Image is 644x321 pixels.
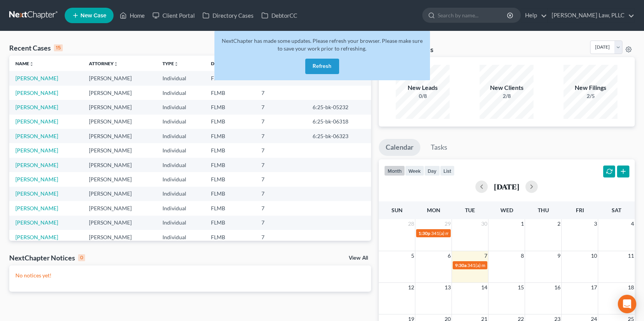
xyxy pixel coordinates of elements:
[156,230,205,244] td: Individual
[156,129,205,143] td: Individual
[521,8,547,22] a: Help
[455,262,467,268] span: 9:30a
[29,62,34,66] i: unfold_more
[156,216,205,230] td: Individual
[149,8,199,22] a: Client Portal
[517,283,525,292] span: 15
[467,262,542,268] span: 341(a) meeting for [PERSON_NAME]
[480,92,534,100] div: 2/8
[444,283,452,292] span: 13
[255,230,307,244] td: 7
[205,115,255,129] td: FLMB
[440,166,455,176] button: list
[205,100,255,114] td: FLMB
[564,92,617,100] div: 2/5
[465,207,475,213] span: Tue
[391,207,403,213] span: Sun
[255,216,307,230] td: 7
[162,61,179,66] a: Typeunfold_more
[156,143,205,157] td: Individual
[431,230,505,236] span: 341(a) meeting for [PERSON_NAME]
[424,139,454,156] a: Tasks
[83,216,156,230] td: [PERSON_NAME]
[156,86,205,100] td: Individual
[83,201,156,215] td: [PERSON_NAME]
[15,234,58,240] a: [PERSON_NAME]
[554,283,561,292] span: 16
[15,176,58,182] a: [PERSON_NAME]
[576,207,584,213] span: Fri
[255,100,307,114] td: 7
[222,37,423,52] span: NextChapter has made some updates. Please refresh your browser. Please make sure to save your wor...
[593,219,598,228] span: 3
[396,92,450,100] div: 0/8
[538,207,549,213] span: Thu
[9,43,63,52] div: Recent Cases
[9,253,85,262] div: NextChapter Notices
[156,187,205,201] td: Individual
[255,187,307,201] td: 7
[447,251,452,260] span: 6
[15,205,58,211] a: [PERSON_NAME]
[174,62,179,66] i: unfold_more
[83,172,156,186] td: [PERSON_NAME]
[156,158,205,172] td: Individual
[494,182,519,191] h2: [DATE]
[83,158,156,172] td: [PERSON_NAME]
[630,219,635,228] span: 4
[424,166,440,176] button: day
[205,129,255,143] td: FLMB
[612,207,621,213] span: Sat
[83,71,156,85] td: [PERSON_NAME]
[306,129,371,143] td: 6:25-bk-06323
[627,251,635,260] span: 11
[15,75,58,81] a: [PERSON_NAME]
[438,8,508,22] input: Search by name...
[15,61,34,66] a: Nameunfold_more
[258,8,301,22] a: DebtorCC
[80,13,106,19] span: New Case
[444,219,452,228] span: 29
[15,190,58,197] a: [PERSON_NAME]
[205,143,255,157] td: FLMB
[15,147,58,154] a: [PERSON_NAME]
[83,187,156,201] td: [PERSON_NAME]
[205,86,255,100] td: FLMB
[15,118,58,125] a: [PERSON_NAME]
[15,133,58,139] a: [PERSON_NAME]
[255,86,307,100] td: 7
[83,86,156,100] td: [PERSON_NAME]
[205,230,255,244] td: FLMB
[557,251,561,260] span: 9
[379,139,420,156] a: Calendar
[396,83,450,92] div: New Leads
[520,251,525,260] span: 8
[205,172,255,186] td: FLMB
[349,255,368,261] a: View All
[83,100,156,114] td: [PERSON_NAME]
[590,283,598,292] span: 17
[205,201,255,215] td: FLMB
[255,115,307,129] td: 7
[255,172,307,186] td: 7
[15,272,365,279] p: No notices yet!
[306,100,371,114] td: 6:25-bk-05232
[15,219,58,226] a: [PERSON_NAME]
[410,251,415,260] span: 5
[407,283,415,292] span: 12
[205,71,255,85] td: FLMB
[500,207,513,213] span: Wed
[480,219,488,228] span: 30
[15,104,58,110] a: [PERSON_NAME]
[83,143,156,157] td: [PERSON_NAME]
[480,83,534,92] div: New Clients
[627,283,635,292] span: 18
[205,187,255,201] td: FLMB
[548,8,634,22] a: [PERSON_NAME] Law, PLLC
[15,90,58,96] a: [PERSON_NAME]
[83,129,156,143] td: [PERSON_NAME]
[407,219,415,228] span: 28
[618,295,636,313] div: Open Intercom Messenger
[156,100,205,114] td: Individual
[211,61,236,66] a: Districtunfold_more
